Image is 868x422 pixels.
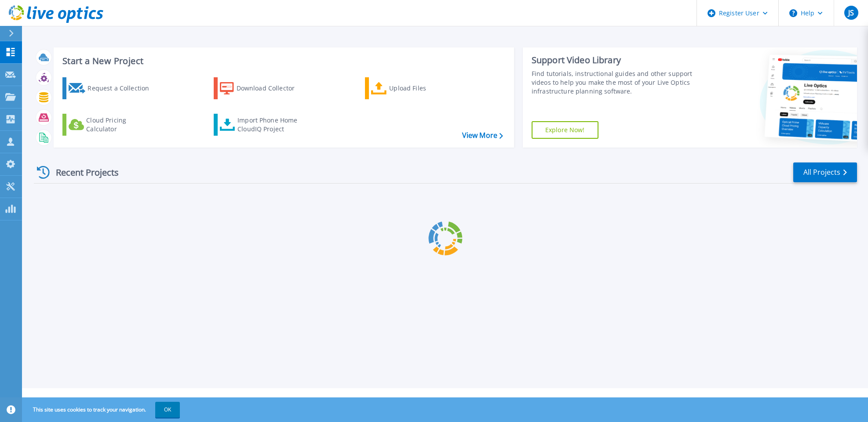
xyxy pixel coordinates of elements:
[155,402,180,418] button: OK
[365,77,463,99] a: Upload Files
[86,116,157,133] div: Cloud Pricing Calculator
[532,121,598,139] a: Explore Now!
[24,402,180,418] span: This site uses cookies to track your navigation.
[34,162,131,183] div: Recent Projects
[62,77,160,99] a: Request a Collection
[237,116,306,133] div: Import Phone Home CloudIQ Project
[793,162,857,182] a: All Projects
[88,79,158,97] div: Request a Collection
[532,54,702,66] div: Support Video Library
[62,114,160,136] a: Cloud Pricing Calculator
[848,9,854,16] span: JS
[389,79,460,97] div: Upload Files
[237,79,307,97] div: Download Collector
[462,131,503,140] a: View More
[62,56,503,66] h3: Start a New Project
[214,77,312,99] a: Download Collector
[532,69,702,96] div: Find tutorials, instructional guides and other support videos to help you make the most of your L...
